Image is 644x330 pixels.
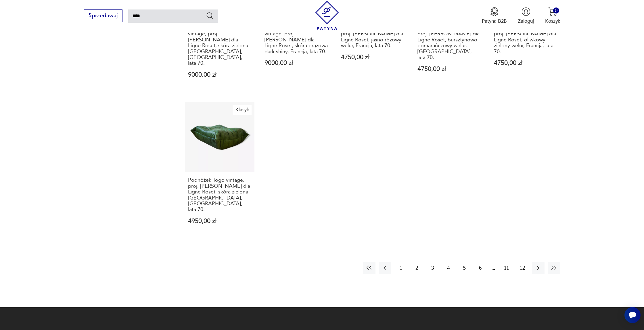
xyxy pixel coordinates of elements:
button: 11 [500,262,513,274]
iframe: Smartsupp widget button [624,307,641,323]
a: KlasykPodnóżek Togo vintage, proj. M. Ducaroy dla Ligne Roset, skóra zielona dubai, Francja, lata... [185,102,254,238]
button: 4 [442,262,455,274]
p: 4750,00 zł [341,54,404,60]
img: Ikona medalu [490,7,499,16]
p: 4950,00 zł [188,218,251,224]
img: Patyna - sklep z meblami i dekoracjami vintage [313,1,342,30]
button: 12 [516,262,528,274]
img: Ikonka użytkownika [522,7,530,16]
button: 1 [395,262,407,274]
p: Patyna B2B [482,18,507,24]
button: 3 [426,262,439,274]
a: Sprzedawaj [84,14,122,18]
p: 4750,00 zł [417,66,481,72]
button: Patyna B2B [482,7,507,24]
button: 6 [474,262,486,274]
h3: Podnóżek Togo vintage, proj. [PERSON_NAME] dla Ligne Roset, skóra zielona [GEOGRAPHIC_DATA], [GEO... [188,177,251,212]
button: 5 [458,262,471,274]
button: 2 [411,262,423,274]
p: Zaloguj [518,18,534,24]
h3: Fotel wypoczynkowy Togo vintage, proj. [PERSON_NAME] dla Ligne Roset, skóra brązowa dark shiny, F... [264,25,328,55]
h3: Podnóżek Togo vintage, proj. [PERSON_NAME] dla Ligne Roset, oliwkowy zielony welur, Francja, lata... [494,25,557,55]
h3: Podnóżek Togo vintage, proj. [PERSON_NAME] dla Ligne Roset, jasno różowy welur, Francja, lata 70. [341,25,404,49]
h3: Podnóżek Togo vintage, proj. [PERSON_NAME] dla Ligne Roset, bursztynowo pomarańczowy welur, [GEOG... [417,25,481,60]
button: Szukaj [206,11,214,20]
p: 9000,00 zł [188,72,251,78]
img: Ikona koszyka [548,7,557,16]
p: Koszyk [545,18,560,24]
button: Zaloguj [518,7,534,24]
button: 0Koszyk [545,7,560,24]
p: 9000,00 zł [264,60,328,66]
div: 0 [553,7,559,14]
p: 4750,00 zł [494,60,557,66]
h3: Fotel wypoczynkowy Togo vintage, proj. [PERSON_NAME] dla Ligne Roset, skóra zielona [GEOGRAPHIC_D... [188,25,251,66]
a: Ikona medaluPatyna B2B [482,7,507,24]
button: Sprzedawaj [84,9,122,22]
